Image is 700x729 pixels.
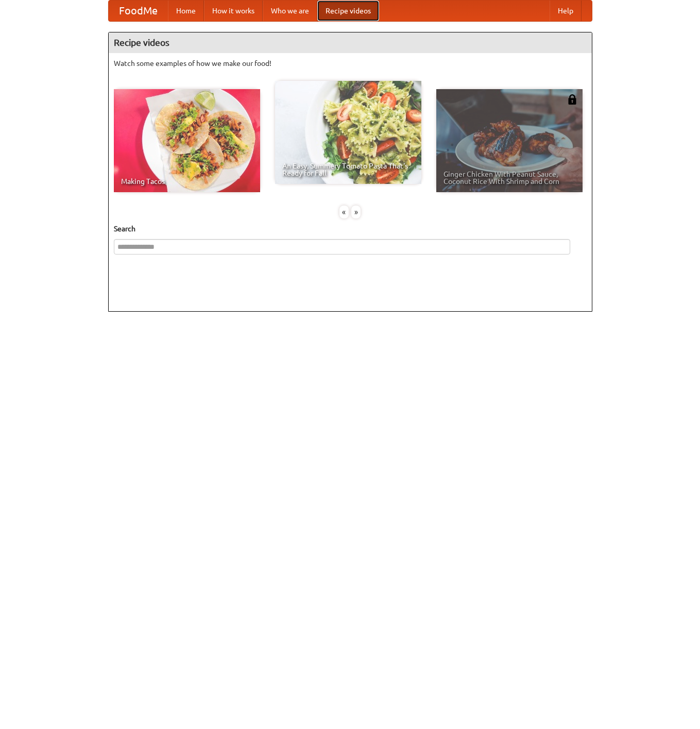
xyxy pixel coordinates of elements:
a: Help [550,1,582,21]
img: 483408.png [567,94,577,105]
a: Recipe videos [317,1,379,21]
a: Making Tacos [114,89,260,192]
a: Home [168,1,204,21]
p: Watch some examples of how we make our food! [114,58,587,69]
div: « [339,206,349,218]
h5: Search [114,224,587,234]
a: Who we are [263,1,317,21]
span: Making Tacos [121,178,253,185]
div: » [351,206,361,218]
span: An Easy, Summery Tomato Pasta That's Ready for Fall [282,162,414,177]
a: How it works [204,1,263,21]
a: An Easy, Summery Tomato Pasta That's Ready for Fall [275,81,421,184]
a: FoodMe [109,1,168,21]
h4: Recipe videos [109,32,592,53]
